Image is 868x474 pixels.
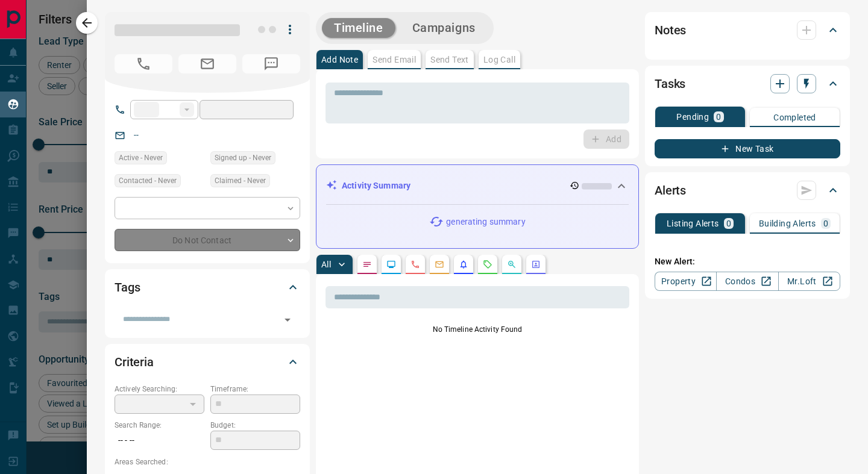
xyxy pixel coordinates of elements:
[655,69,840,98] div: Tasks
[400,18,488,38] button: Campaigns
[655,181,686,200] h2: Alerts
[655,176,840,205] div: Alerts
[115,229,300,251] div: Do Not Contact
[483,260,492,269] svg: Requests
[778,272,840,291] a: Mr.Loft
[446,216,525,228] p: generating summary
[115,431,204,451] p: -- - --
[410,260,420,269] svg: Calls
[362,260,372,269] svg: Notes
[325,324,629,335] p: No Timeline Activity Found
[823,219,828,228] p: 0
[342,179,410,192] p: Activity Summary
[115,273,300,302] div: Tags
[676,113,709,121] p: Pending
[215,152,271,164] span: Signed up - Never
[726,219,731,228] p: 0
[716,113,721,121] p: 0
[210,420,300,431] p: Budget:
[667,219,719,228] p: Listing Alerts
[115,348,300,376] div: Criteria
[178,54,236,73] span: No Email
[119,175,177,187] span: Contacted - Never
[321,260,331,269] p: All
[115,384,204,394] p: Actively Searching:
[115,457,300,467] p: Areas Searched:
[655,16,840,45] div: Notes
[242,54,300,73] span: No Number
[507,260,517,269] svg: Opportunities
[279,311,296,328] button: Open
[531,260,541,269] svg: Agent Actions
[119,152,163,164] span: Active - Never
[655,272,717,291] a: Property
[655,74,685,93] h2: Tasks
[435,260,444,269] svg: Emails
[655,255,840,268] p: New Alert:
[759,219,816,228] p: Building Alerts
[215,175,266,187] span: Claimed - Never
[386,260,396,269] svg: Lead Browsing Activity
[773,113,816,122] p: Completed
[321,55,358,64] p: Add Note
[655,139,840,158] button: New Task
[326,175,629,197] div: Activity Summary
[115,54,172,73] span: No Number
[115,420,204,431] p: Search Range:
[716,272,778,291] a: Condos
[115,278,140,297] h2: Tags
[210,384,300,394] p: Timeframe:
[655,20,686,40] h2: Notes
[134,130,139,140] a: --
[322,18,395,38] button: Timeline
[115,352,154,372] h2: Criteria
[459,260,468,269] svg: Listing Alerts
